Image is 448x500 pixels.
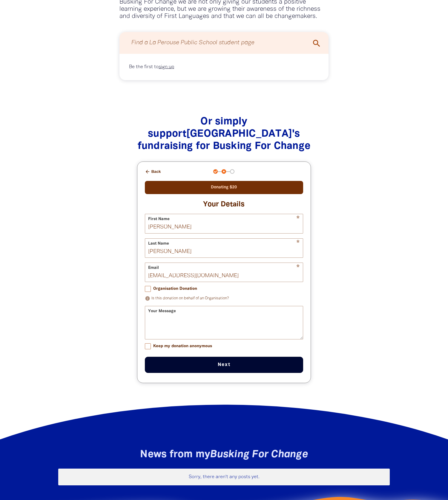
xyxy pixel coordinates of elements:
input: Keep my donation anonymous [145,343,151,349]
button: Back [142,167,163,177]
button: Navigate to step 1 of 3 to enter your donation amount [213,169,218,174]
i: arrow_back [145,169,150,174]
div: Paginated content [58,469,390,485]
button: Navigate to step 2 of 3 to enter your details [222,169,226,174]
i: search [312,39,321,48]
i: info [145,296,150,301]
button: Next [145,357,303,373]
span: News from my [140,450,308,459]
span: Keep my donation anonymous [153,343,212,349]
a: sign up [159,65,174,69]
h3: Your Details [145,200,303,209]
em: Busking For Change [210,450,308,459]
span: Or simply support [GEOGRAPHIC_DATA] 's fundraising for Busking For Change [138,117,311,151]
div: Paginated content [124,59,324,75]
button: Navigate to step 3 of 3 to enter your payment details [230,169,234,174]
div: Sorry, there aren't any posts yet. [58,469,390,485]
div: Be the first to [124,59,324,75]
p: Is this donation on behalf of an Organisation? [145,295,303,302]
input: Organisation Donation [145,286,151,292]
div: Donating $20 [145,181,303,194]
span: Organisation Donation [153,286,197,292]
